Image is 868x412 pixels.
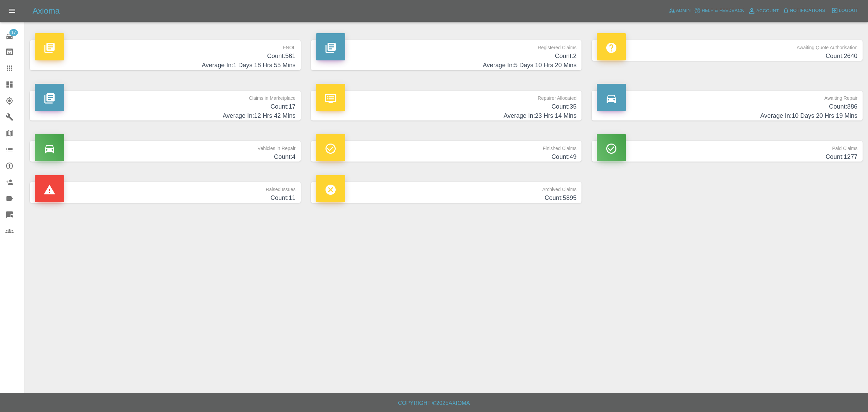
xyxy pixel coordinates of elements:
[35,111,296,120] h4: Average In: 12 Hrs 42 Mins
[316,193,577,203] h4: Count: 5895
[790,7,825,15] span: Notifications
[316,40,577,52] p: Registered Claims
[592,40,863,61] a: Awaiting Quote AuthorisationCount:2640
[35,193,296,203] h4: Count: 11
[311,141,582,162] a: Finished ClaimsCount:49
[316,102,577,111] h4: Count: 35
[316,182,577,193] p: Archived Claims
[311,91,582,121] a: Repairer AllocatedCount:35Average In:23 Hrs 14 Mins
[316,111,577,120] h4: Average In: 23 Hrs 14 Mins
[35,141,296,152] p: Vehicles in Repair
[597,111,857,120] h4: Average In: 10 Days 20 Hrs 19 Mins
[35,40,296,52] p: FNOL
[4,3,20,19] button: Open drawer
[316,52,577,61] h4: Count: 2
[30,141,301,162] a: Vehicles in RepairCount:4
[35,182,296,193] p: Raised Issues
[839,7,858,15] span: Logout
[597,102,857,111] h4: Count: 886
[30,182,301,203] a: Raised IssuesCount:11
[830,5,860,16] button: Logout
[35,52,296,61] h4: Count: 561
[35,102,296,111] h4: Count: 17
[676,7,691,15] span: Admin
[702,7,744,15] span: Help & Feedback
[33,5,60,16] h5: Axioma
[316,141,577,152] p: Finished Claims
[597,52,857,61] h4: Count: 2640
[667,5,693,16] a: Admin
[9,29,18,36] span: 17
[597,91,857,102] p: Awaiting Repair
[35,152,296,162] h4: Count: 4
[692,5,746,16] button: Help & Feedback
[592,91,863,121] a: Awaiting RepairCount:886Average In:10 Days 20 Hrs 19 Mins
[597,40,857,52] p: Awaiting Quote Authorisation
[311,40,582,70] a: Registered ClaimsCount:2Average In:5 Days 10 Hrs 20 Mins
[316,61,577,70] h4: Average In: 5 Days 10 Hrs 20 Mins
[35,91,296,102] p: Claims in Marketplace
[597,152,857,162] h4: Count: 1277
[781,5,827,16] button: Notifications
[5,398,863,408] h6: Copyright © 2025 Axioma
[316,152,577,162] h4: Count: 49
[316,91,577,102] p: Repairer Allocated
[30,40,301,70] a: FNOLCount:561Average In:1 Days 18 Hrs 55 Mins
[30,91,301,121] a: Claims in MarketplaceCount:17Average In:12 Hrs 42 Mins
[35,61,296,70] h4: Average In: 1 Days 18 Hrs 55 Mins
[592,141,863,162] a: Paid ClaimsCount:1277
[746,5,781,16] a: Account
[597,141,857,152] p: Paid Claims
[756,7,779,15] span: Account
[311,182,582,203] a: Archived ClaimsCount:5895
